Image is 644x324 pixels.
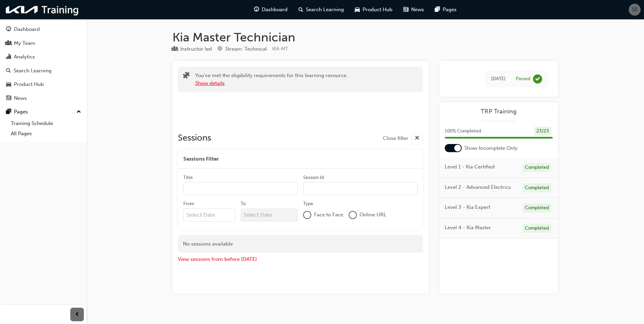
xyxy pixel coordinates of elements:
[178,132,211,144] h2: Sessions
[217,45,267,53] div: Stream
[522,203,551,213] div: Completed
[3,51,84,63] a: Analytics
[445,224,491,232] span: Level 4 - Kia Master
[443,6,457,14] span: Pages
[241,200,246,207] div: To
[411,6,424,14] span: News
[445,127,481,135] span: 100 % Completed
[272,46,288,52] span: Learning resource code
[178,235,423,253] div: No sessions available
[6,109,11,115] span: pages-icon
[303,174,324,181] div: Session Id
[403,5,408,14] span: news-icon
[6,40,11,47] span: people-icon
[491,75,505,83] div: Thu Jan 04 2024 08:00:00 GMT+0800 (Australian Western Standard Time)
[183,200,194,207] div: From
[249,3,293,17] a: guage-iconDashboard
[241,209,298,221] input: To
[8,128,84,139] a: All Pages
[355,5,360,14] span: car-icon
[14,25,40,33] div: Dashboard
[534,127,551,136] div: 23 / 23
[14,67,52,75] div: Search Learning
[629,4,641,16] button: SS
[76,108,81,116] span: up-icon
[6,95,11,102] span: news-icon
[363,6,392,14] span: Product Hub
[6,68,11,74] span: search-icon
[183,155,219,163] span: Sessions Filter
[306,6,344,14] span: Search Learning
[14,53,35,61] div: Analytics
[522,163,551,172] div: Completed
[445,163,495,171] span: Level 1 - Kia Certified
[172,45,212,53] div: Type
[180,45,212,53] div: Instructor led
[293,3,349,17] a: search-iconSearch Learning
[516,76,530,82] div: Passed
[3,22,84,106] button: DashboardMy TeamAnalyticsSearch LearningProduct HubNews
[533,74,542,84] span: learningRecordVerb_PASS-icon
[75,310,80,319] span: prev-icon
[303,182,418,195] input: Session Id
[183,174,193,181] div: Title
[435,5,440,14] span: pages-icon
[183,182,298,195] input: Title
[398,3,429,17] a: news-iconNews
[14,39,35,47] div: My Team
[262,6,288,14] span: Dashboard
[225,45,267,53] div: Stream: Technical
[383,134,408,142] span: Close filter
[6,54,11,60] span: chart-icon
[3,106,84,118] button: Pages
[6,82,11,88] span: car-icon
[172,30,558,45] h1: Kia Master Technician
[195,79,225,87] button: Show details
[349,3,398,17] a: car-iconProduct Hub
[415,134,420,143] span: cross-icon
[3,37,84,50] a: My Team
[522,224,551,233] div: Completed
[254,5,259,14] span: guage-icon
[178,255,257,263] button: View sessions from before [DATE]
[195,72,348,87] div: You've met the eligibility requirements for this learning resource.
[8,118,84,129] a: Training Schedule
[6,26,11,33] span: guage-icon
[445,203,490,211] span: Level 3 - Kia Expert
[314,211,343,219] span: Face to Face
[360,211,386,219] span: Online URL
[14,94,27,102] div: News
[3,65,84,77] a: Search Learning
[464,144,518,152] span: Show Incomplete Only
[14,108,28,116] div: Pages
[183,72,190,80] span: puzzle-icon
[3,3,81,17] img: kia-training
[445,108,553,115] a: TRP Training
[303,200,313,207] div: Type
[217,46,222,52] span: target-icon
[445,183,511,191] span: Level 2 - Advanced Electrics
[429,3,462,17] a: pages-iconPages
[3,78,84,91] a: Product Hub
[172,46,178,52] span: learningResourceType_INSTRUCTOR_LED-icon
[183,209,235,221] input: From
[3,23,84,36] a: Dashboard
[383,132,423,144] button: Close filter
[3,92,84,105] a: News
[298,5,303,14] span: search-icon
[14,80,44,88] div: Product Hub
[522,183,551,193] div: Completed
[632,6,638,14] span: SS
